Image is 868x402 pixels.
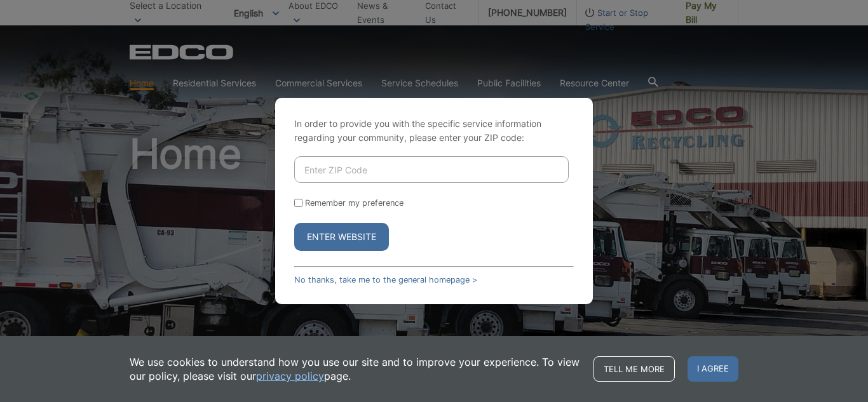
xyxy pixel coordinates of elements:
[294,117,574,145] p: In order to provide you with the specific service information regarding your community, please en...
[256,369,324,383] a: privacy policy
[294,275,477,285] a: No thanks, take me to the general homepage >
[294,156,569,183] input: Enter ZIP Code
[305,198,403,208] label: Remember my preference
[294,223,389,251] button: Enter Website
[688,356,738,382] span: I agree
[593,356,675,382] a: Tell me more
[130,355,581,383] p: We use cookies to understand how you use our site and to improve your experience. To view our pol...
